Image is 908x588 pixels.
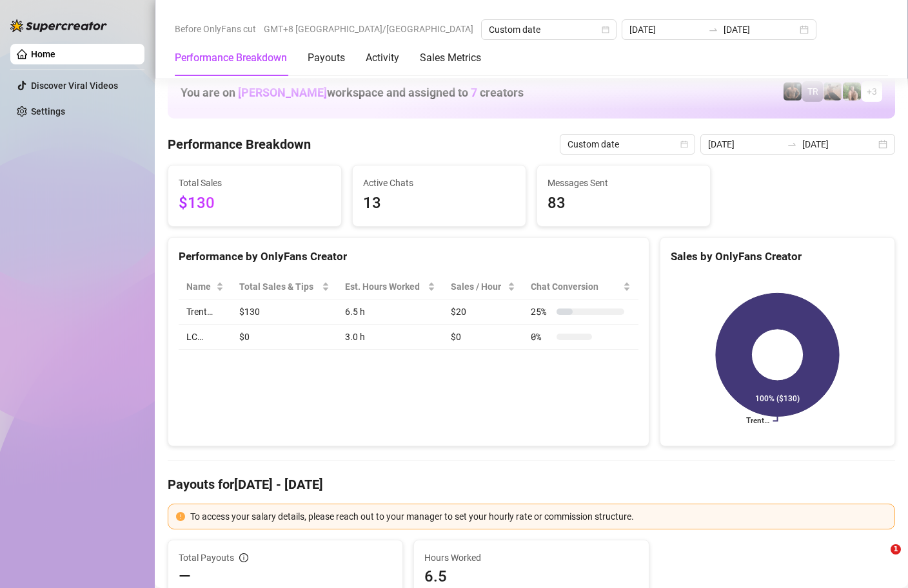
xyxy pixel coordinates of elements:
[179,176,331,190] span: Total Sales
[179,274,232,299] th: Name
[308,50,345,66] div: Payouts
[708,24,718,35] span: to
[531,305,551,319] span: 25 %
[363,176,515,190] span: Active Chats
[176,512,185,521] span: exclamation-circle
[548,176,700,190] span: Messages Sent
[531,330,551,344] span: 0 %
[179,566,191,587] span: —
[181,86,524,100] h1: You are on workspace and assigned to creators
[366,50,399,66] div: Activity
[179,551,234,565] span: Total Payouts
[232,325,337,350] td: $0
[531,280,620,294] span: Chat Conversion
[864,544,895,575] iframe: Intercom live chat
[724,23,797,37] input: End date
[337,299,443,325] td: 6.5 h
[175,50,287,66] div: Performance Breakdown
[680,140,688,148] span: calendar
[179,248,638,265] div: Performance by OnlyFans Creator
[420,50,481,66] div: Sales Metrics
[232,299,337,325] td: $130
[345,280,425,294] div: Est. Hours Worked
[451,280,505,294] span: Sales / Hour
[443,325,523,350] td: $0
[424,551,638,565] span: Hours Worked
[10,19,107,32] img: logo-BBDzfeDw.svg
[671,248,884,265] div: Sales by OnlyFans Creator
[567,135,687,154] span: Custom date
[824,82,842,100] img: LC
[629,23,703,37] input: Start date
[602,26,609,33] span: calendar
[523,274,638,299] th: Chat Conversion
[548,191,700,216] span: 83
[31,106,65,117] a: Settings
[489,20,609,39] span: Custom date
[179,299,232,325] td: Trent…
[179,325,232,350] td: LC…
[31,49,55,59] a: Home
[443,274,523,299] th: Sales / Hour
[186,280,213,294] span: Name
[708,137,782,151] input: Start date
[443,299,523,325] td: $20
[745,417,769,426] text: Trent…
[708,24,718,35] span: swap-right
[239,280,319,294] span: Total Sales & Tips
[784,82,802,100] img: Trent
[424,566,638,587] span: 6.5
[787,139,797,149] span: swap-right
[232,274,337,299] th: Total Sales & Tips
[802,137,876,151] input: End date
[168,475,895,493] h4: Payouts for [DATE] - [DATE]
[891,544,901,555] span: 1
[239,553,248,562] span: info-circle
[190,509,887,524] div: To access your salary details, please reach out to your manager to set your hourly rate or commis...
[238,86,327,99] span: [PERSON_NAME]
[168,135,311,153] h4: Performance Breakdown
[807,84,818,99] span: TR
[31,81,118,91] a: Discover Viral Videos
[363,191,515,216] span: 13
[337,325,443,350] td: 3.0 h
[471,86,477,99] span: 7
[867,84,877,99] span: + 3
[264,19,473,39] span: GMT+8 [GEOGRAPHIC_DATA]/[GEOGRAPHIC_DATA]
[787,139,797,149] span: to
[175,19,256,39] span: Before OnlyFans cut
[843,82,861,100] img: Nathaniel
[179,191,331,216] span: $130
